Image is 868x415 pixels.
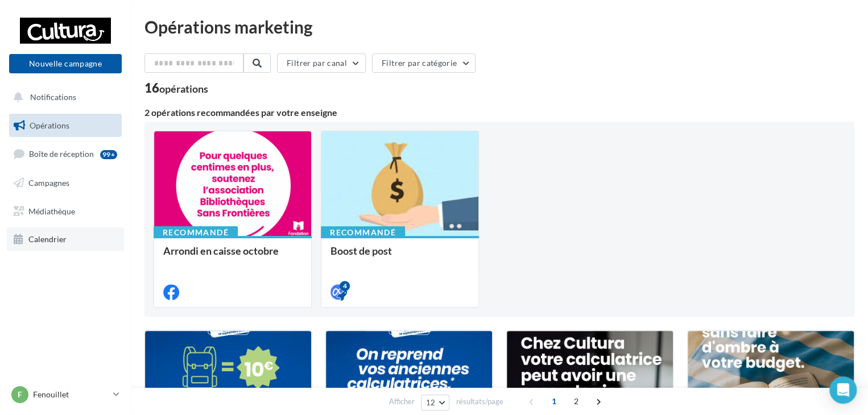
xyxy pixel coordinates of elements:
span: Boîte de réception [29,149,94,159]
button: 12 [421,395,450,410]
div: Arrondi en caisse octobre [163,245,302,268]
span: 12 [426,398,436,407]
p: Fenouillet [33,389,109,400]
button: Filtrer par catégorie [372,53,476,73]
a: F Fenouillet [9,384,122,405]
span: F [18,389,22,400]
div: 2 opérations recommandées par votre enseigne [144,108,854,117]
div: 16 [144,82,208,94]
button: Nouvelle campagne [9,54,122,73]
span: 2 [567,392,585,410]
div: Recommandé [321,226,405,239]
span: résultats/page [456,396,503,407]
a: Boîte de réception99+ [7,142,124,166]
a: Campagnes [7,171,124,195]
div: 4 [340,281,350,291]
div: Open Intercom Messenger [829,376,857,404]
a: Calendrier [7,227,124,251]
div: opérations [159,84,208,94]
div: Recommandé [154,226,238,239]
div: 99+ [100,150,117,159]
span: Calendrier [28,234,67,244]
button: Filtrer par canal [277,53,366,73]
button: Notifications [7,85,119,109]
span: Afficher [389,396,415,407]
span: Opérations [30,121,69,130]
span: Notifications [30,92,76,102]
a: Médiathèque [7,200,124,223]
a: Opérations [7,114,124,138]
span: Campagnes [28,178,69,188]
span: Médiathèque [28,206,75,215]
div: Opérations marketing [144,18,854,35]
div: Boost de post [330,245,469,268]
span: 1 [545,392,563,410]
